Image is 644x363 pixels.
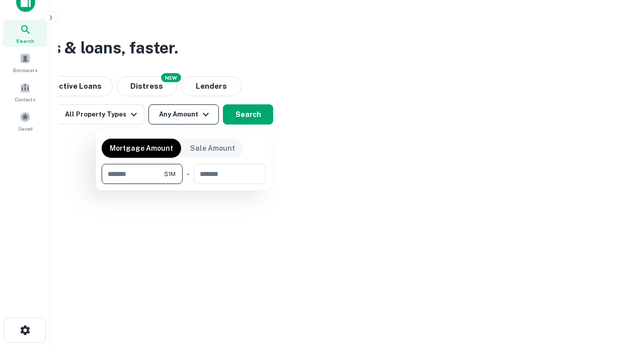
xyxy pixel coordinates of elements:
div: - [187,164,190,184]
iframe: Chat Widget [594,282,644,331]
p: Mortgage Amount [110,143,173,154]
span: $1M [164,169,176,178]
p: Sale Amount [190,143,235,154]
